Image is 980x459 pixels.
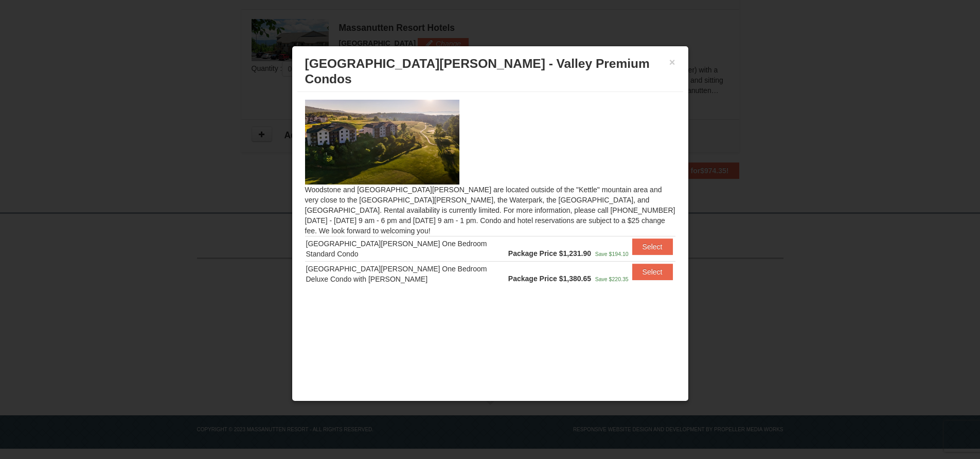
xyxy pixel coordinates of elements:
[297,92,683,304] div: Woodstone and [GEOGRAPHIC_DATA][PERSON_NAME] are located outside of the "Kettle" mountain area an...
[595,276,629,282] span: Save $220.35
[632,264,673,280] button: Select
[508,274,591,283] strong: Package Price $1,380.65
[306,238,506,259] div: [GEOGRAPHIC_DATA][PERSON_NAME] One Bedroom Standard Condo
[632,238,673,255] button: Select
[305,100,459,184] img: 19219041-4-ec11c166.jpg
[306,264,506,284] div: [GEOGRAPHIC_DATA][PERSON_NAME] One Bedroom Deluxe Condo with [PERSON_NAME]
[595,251,629,257] span: Save $194.10
[669,57,675,67] button: ×
[508,249,591,258] strong: Package Price $1,231.90
[305,57,650,86] span: [GEOGRAPHIC_DATA][PERSON_NAME] - Valley Premium Condos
